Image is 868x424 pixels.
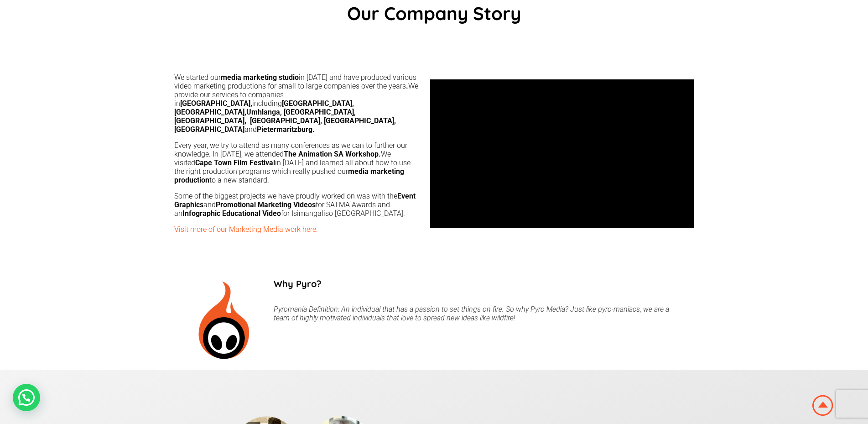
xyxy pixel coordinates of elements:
img: Animation Studio South Africa [811,393,835,418]
strong: Promotional Marketing Videos [216,200,316,209]
p: We started our in [DATE] and have produced various video marketing productions for small to large... [174,73,421,134]
em: Pyromania Definition: An individual that has a passion to set things on fire. So why Pyro Media? ... [274,305,669,322]
b: [GEOGRAPHIC_DATA], [GEOGRAPHIC_DATA], [174,99,354,116]
b: media marketing production [174,167,404,184]
p: Every year, we try to attend as many conferences as we can to further our knowledge. In [DATE], w... [174,141,421,184]
iframe: Need to increase web traffic and customer conversions? Video marketing is the way of the future! [430,79,694,228]
strong: [GEOGRAPHIC_DATA], [180,99,252,108]
strong: Pietermaritzburg. [257,125,315,134]
strong: The Animation SA Workshop. [284,150,381,158]
img: pyro media animation website icon [183,279,265,361]
strong: media marketing studio [221,73,299,82]
h5: Why Pyro? [274,279,685,288]
strong: Cape Town Film Festival [195,158,275,167]
strong: . [406,82,408,90]
strong: Event Graphics [174,192,416,209]
p: Some of the biggest projects we have proudly worked on was with the and for SATMA Awards and an f... [174,192,421,218]
strong: Umhlanga, [GEOGRAPHIC_DATA], [GEOGRAPHIC_DATA], [GEOGRAPHIC_DATA], [GEOGRAPHIC_DATA], [GEOGRAPHIC... [174,108,396,134]
b: Infographic Educational Video [182,209,281,218]
a: Visit more of our Marketing Media work here. [174,225,318,234]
